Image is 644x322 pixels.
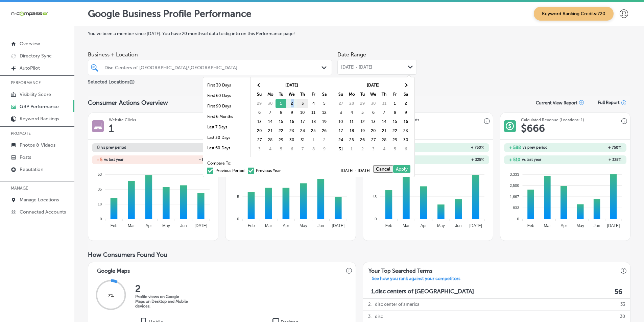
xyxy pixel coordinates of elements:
td: 28 [265,135,276,145]
td: 16 [286,117,297,126]
td: 27 [254,135,265,145]
td: 27 [335,99,346,108]
span: % [481,145,484,150]
tspan: Apr [146,223,152,228]
h2: 0 [153,145,209,150]
th: Fr [308,90,319,99]
td: 26 [319,126,330,135]
tspan: Feb [111,223,118,228]
td: 15 [389,117,400,126]
td: 1 [308,135,319,145]
tspan: May [576,223,584,228]
tspan: Apr [560,223,567,228]
h1: $ 666 [521,122,545,134]
span: Business + Location [88,51,332,58]
td: 1 [389,99,400,108]
td: 25 [308,126,319,135]
tspan: Mar [544,223,551,228]
td: 2 [357,145,368,154]
tspan: Feb [527,223,534,228]
p: 1. disc centers of [GEOGRAPHIC_DATA] [371,288,474,296]
h2: + 750 [428,145,484,150]
li: First 60 Days [203,91,251,101]
tspan: 43 [373,195,377,199]
td: 2 [286,99,297,108]
td: 31 [335,145,346,154]
tspan: May [437,223,445,228]
td: 4 [308,99,319,108]
td: 17 [335,126,346,135]
th: Th [379,90,389,99]
tspan: 1,667 [510,195,519,199]
span: [DATE] - [DATE] [341,65,372,70]
span: Full Report [598,100,620,105]
h3: Website Clicks [109,118,136,122]
td: 20 [368,126,379,135]
label: Previous Year [248,169,281,173]
td: 24 [335,135,346,145]
td: 18 [346,126,357,135]
p: Manage Locations [20,197,59,203]
p: 33 [620,298,625,310]
td: 22 [389,126,400,135]
p: Selected Locations ( 1 ) [88,76,135,85]
p: Photos & Videos [20,142,55,148]
h2: + 750 [565,145,621,150]
li: First 6 Months [203,112,251,122]
td: 1 [346,145,357,154]
tspan: Mar [265,223,272,228]
td: 19 [357,126,368,135]
p: disc center of america [375,298,420,310]
span: vs last year [522,158,541,162]
tspan: 0 [517,217,519,221]
li: Last 7 Days [203,122,251,132]
th: Su [335,90,346,99]
li: Last 60 Days [203,143,251,153]
td: 18 [308,117,319,126]
p: Current View Report [536,100,577,105]
h2: 2 [135,283,189,294]
td: 19 [319,117,330,126]
td: 6 [400,145,411,154]
li: First 90 Days [203,101,251,112]
td: 21 [265,126,276,135]
tspan: [DATE] [332,223,345,228]
td: 7 [265,108,276,117]
td: 29 [389,135,400,145]
tspan: May [162,223,170,228]
p: Keyword Rankings [20,116,59,122]
td: 6 [254,108,265,117]
td: 9 [286,108,297,117]
span: Keyword Ranking Credits: 720 [534,7,614,21]
tspan: 5 [237,195,239,199]
tspan: 35 [98,187,102,191]
td: 31 [379,99,389,108]
td: 26 [357,135,368,145]
td: 30 [265,99,276,108]
td: 9 [400,108,411,117]
span: [DATE] - [DATE] [341,169,373,173]
td: 31 [297,135,308,145]
span: % [481,157,484,162]
td: 9 [319,145,330,154]
th: Tu [357,90,368,99]
td: 1 [276,99,286,108]
td: 28 [346,99,357,108]
span: % [618,157,621,162]
tspan: Jun [318,223,324,228]
th: Su [254,90,265,99]
td: 30 [286,135,297,145]
th: Th [297,90,308,99]
td: 29 [276,135,286,145]
label: 56 [615,288,622,296]
tspan: 2,500 [510,183,519,188]
td: 13 [254,117,265,126]
th: [DATE] [346,81,400,90]
p: Directory Sync [20,53,52,59]
td: 8 [389,108,400,117]
td: 27 [368,135,379,145]
td: 3 [297,99,308,108]
li: Last 30 Days [203,132,251,143]
span: Consumer Actions Overview [88,99,168,106]
p: Connected Accounts [20,209,66,215]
